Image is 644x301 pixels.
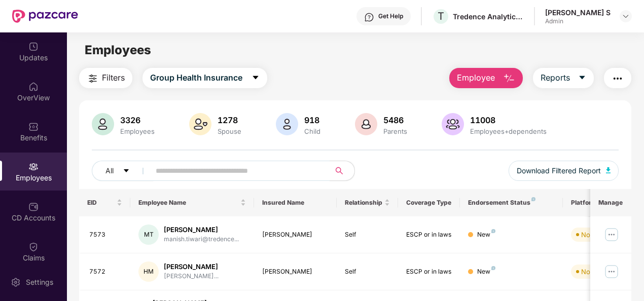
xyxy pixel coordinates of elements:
img: svg+xml;base64,PHN2ZyBpZD0iSGVscC0zMngzMiIgeG1sbnM9Imh0dHA6Ly93d3cudzMub3JnLzIwMDAvc3ZnIiB3aWR0aD... [364,12,374,22]
div: [PERSON_NAME] S [545,8,611,17]
span: Filters [102,71,125,84]
span: EID [87,199,115,207]
span: Download Filtered Report [517,165,601,176]
span: Employee Name [138,199,238,207]
img: svg+xml;base64,PHN2ZyB4bWxucz0iaHR0cDovL3d3dy53My5vcmcvMjAwMC9zdmciIHdpZHRoPSIyNCIgaGVpZ2h0PSIyNC... [87,72,99,85]
img: svg+xml;base64,PHN2ZyBpZD0iQ0RfQWNjb3VudHMiIGRhdGEtbmFtZT0iQ0QgQWNjb3VudHMiIHhtbG5zPSJodHRwOi8vd3... [28,202,39,212]
div: Tredence Analytics Solutions Private Limited [453,12,524,21]
img: svg+xml;base64,PHN2ZyB4bWxucz0iaHR0cDovL3d3dy53My5vcmcvMjAwMC9zdmciIHhtbG5zOnhsaW5rPSJodHRwOi8vd3... [276,113,298,135]
img: svg+xml;base64,PHN2ZyBpZD0iQ2xhaW0iIHhtbG5zPSJodHRwOi8vd3d3LnczLm9yZy8yMDAwL3N2ZyIgd2lkdGg9IjIwIi... [28,242,39,252]
div: New [477,230,495,240]
div: 7573 [89,230,123,240]
div: 7572 [89,267,123,277]
div: 11008 [468,115,549,125]
img: manageButton [603,227,620,243]
span: Group Health Insurance [150,71,242,84]
button: Employee [449,68,523,88]
span: caret-down [252,73,260,83]
img: svg+xml;base64,PHN2ZyB4bWxucz0iaHR0cDovL3d3dy53My5vcmcvMjAwMC9zdmciIHdpZHRoPSIyNCIgaGVpZ2h0PSIyNC... [612,72,624,85]
th: Manage [590,189,631,216]
div: manish.tiwari@tredence... [164,235,239,244]
img: svg+xml;base64,PHN2ZyB4bWxucz0iaHR0cDovL3d3dy53My5vcmcvMjAwMC9zdmciIHhtbG5zOnhsaW5rPSJodHRwOi8vd3... [355,113,377,135]
img: svg+xml;base64,PHN2ZyB4bWxucz0iaHR0cDovL3d3dy53My5vcmcvMjAwMC9zdmciIHhtbG5zOnhsaW5rPSJodHRwOi8vd3... [503,72,515,85]
img: svg+xml;base64,PHN2ZyB4bWxucz0iaHR0cDovL3d3dy53My5vcmcvMjAwMC9zdmciIHhtbG5zOnhsaW5rPSJodHRwOi8vd3... [189,113,211,135]
div: [PERSON_NAME] [164,262,219,272]
div: Employees [118,127,157,135]
div: Admin [545,17,611,25]
div: Endorsement Status [468,199,555,207]
button: Download Filtered Report [509,161,619,181]
div: Employees+dependents [468,127,549,135]
div: Parents [381,127,409,135]
div: 918 [302,115,323,125]
div: [PERSON_NAME]... [164,272,219,281]
img: svg+xml;base64,PHN2ZyB4bWxucz0iaHR0cDovL3d3dy53My5vcmcvMjAwMC9zdmciIHhtbG5zOnhsaW5rPSJodHRwOi8vd3... [606,167,611,173]
img: New Pazcare Logo [12,10,78,23]
th: EID [79,189,131,216]
div: Platform Status [571,199,627,207]
img: manageButton [603,264,620,280]
img: svg+xml;base64,PHN2ZyBpZD0iVXBkYXRlZCIgeG1sbnM9Imh0dHA6Ly93d3cudzMub3JnLzIwMDAvc3ZnIiB3aWR0aD0iMj... [28,42,39,52]
div: HM [138,261,159,282]
img: svg+xml;base64,PHN2ZyBpZD0iRW1wbG95ZWVzIiB4bWxucz0iaHR0cDovL3d3dy53My5vcmcvMjAwMC9zdmciIHdpZHRoPS... [28,162,39,172]
div: [PERSON_NAME] [262,230,329,240]
div: Self [345,267,390,277]
span: caret-down [123,167,130,175]
img: svg+xml;base64,PHN2ZyBpZD0iQmVuZWZpdHMiIHhtbG5zPSJodHRwOi8vd3d3LnczLm9yZy8yMDAwL3N2ZyIgd2lkdGg9Ij... [28,122,39,132]
div: Settings [23,277,56,287]
div: Child [302,127,323,135]
img: svg+xml;base64,PHN2ZyBpZD0iU2V0dGluZy0yMHgyMCIgeG1sbnM9Imh0dHA6Ly93d3cudzMub3JnLzIwMDAvc3ZnIiB3aW... [11,277,21,287]
img: svg+xml;base64,PHN2ZyBpZD0iRHJvcGRvd24tMzJ4MzIiIHhtbG5zPSJodHRwOi8vd3d3LnczLm9yZy8yMDAwL3N2ZyIgd2... [622,12,630,20]
img: svg+xml;base64,PHN2ZyB4bWxucz0iaHR0cDovL3d3dy53My5vcmcvMjAwMC9zdmciIHdpZHRoPSI4IiBoZWlnaHQ9IjgiIH... [491,266,495,270]
span: search [330,167,349,175]
div: Get Help [378,12,403,20]
div: New [477,267,495,277]
div: 1278 [216,115,243,125]
span: Relationship [345,199,383,207]
button: Filters [79,68,132,88]
img: svg+xml;base64,PHN2ZyB4bWxucz0iaHR0cDovL3d3dy53My5vcmcvMjAwMC9zdmciIHhtbG5zOnhsaW5rPSJodHRwOi8vd3... [92,113,114,135]
div: 3326 [118,115,157,125]
button: Group Health Insurancecaret-down [142,68,267,88]
div: Not Verified [581,230,618,240]
div: ESCP or in laws [406,267,452,277]
img: svg+xml;base64,PHN2ZyB4bWxucz0iaHR0cDovL3d3dy53My5vcmcvMjAwMC9zdmciIHhtbG5zOnhsaW5rPSJodHRwOi8vd3... [442,113,464,135]
img: svg+xml;base64,PHN2ZyB4bWxucz0iaHR0cDovL3d3dy53My5vcmcvMjAwMC9zdmciIHdpZHRoPSI4IiBoZWlnaHQ9IjgiIH... [531,197,535,201]
span: Employee [457,71,495,84]
th: Relationship [337,189,399,216]
div: [PERSON_NAME] [164,225,239,235]
div: ESCP or in laws [406,230,452,240]
th: Insured Name [254,189,337,216]
button: Allcaret-down [92,161,154,181]
div: Self [345,230,390,240]
div: 5486 [381,115,409,125]
img: svg+xml;base64,PHN2ZyB4bWxucz0iaHR0cDovL3d3dy53My5vcmcvMjAwMC9zdmciIHdpZHRoPSI4IiBoZWlnaHQ9IjgiIH... [491,229,495,233]
div: Not Verified [581,267,618,277]
button: search [330,161,355,181]
div: MT [138,224,159,245]
th: Coverage Type [398,189,460,216]
button: Reportscaret-down [533,68,594,88]
span: All [105,165,114,176]
th: Employee Name [130,189,254,216]
div: Spouse [216,127,243,135]
div: [PERSON_NAME] [262,267,329,277]
span: T [438,10,444,22]
span: Employees [85,43,151,57]
span: Reports [541,71,570,84]
img: svg+xml;base64,PHN2ZyBpZD0iSG9tZSIgeG1sbnM9Imh0dHA6Ly93d3cudzMub3JnLzIwMDAvc3ZnIiB3aWR0aD0iMjAiIG... [28,82,39,92]
span: caret-down [578,73,586,83]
